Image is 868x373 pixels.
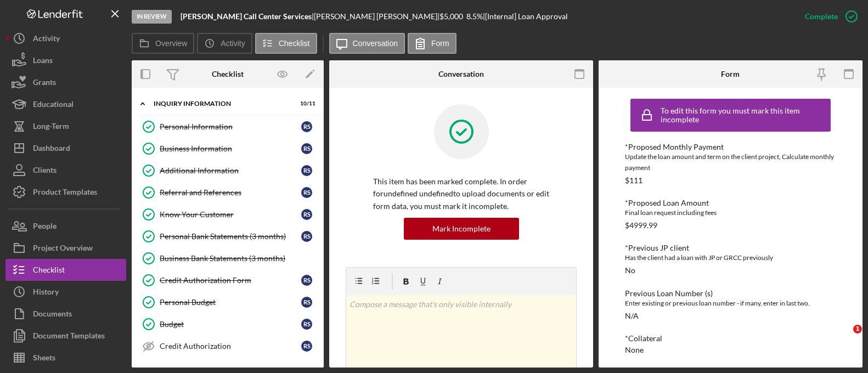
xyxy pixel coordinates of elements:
[160,122,301,131] div: Personal Information
[33,215,57,240] div: People
[625,151,836,173] div: Update the loan amount and term on the client project, Calculate monthly payment
[625,346,644,354] div: None
[301,275,312,286] div: R S
[438,70,484,78] div: Conversation
[353,39,398,48] label: Conversation
[33,159,57,184] div: Clients
[137,182,318,204] a: Referral and ReferencesRS
[160,166,301,175] div: Additional Information
[301,143,312,154] div: R S
[33,347,55,371] div: Sheets
[33,181,97,206] div: Product Templates
[33,49,53,74] div: Loans
[5,71,126,93] button: Grants
[721,70,740,78] div: Form
[137,335,318,357] a: Credit AuthorizationRS
[137,247,318,269] a: Business Bank Statements (3 months)
[137,269,318,291] a: Credit Authorization FormRS
[5,347,126,369] button: Sheets
[5,237,126,259] button: Project Overview
[625,289,836,298] div: Previous Loan Number (s)
[794,5,863,27] button: Complete
[33,325,105,349] div: Document Templates
[483,12,568,21] div: | [Internal] Loan Approval
[404,218,519,240] button: Mark Incomplete
[625,312,639,320] div: N/A
[301,165,312,176] div: R S
[137,204,318,225] a: Know Your CustomerRS
[33,71,56,96] div: Grants
[625,207,836,218] div: Final loan request including fees
[625,266,635,275] div: No
[154,100,288,107] div: INQUIRY INFORMATION
[314,12,439,21] div: [PERSON_NAME] [PERSON_NAME] |
[625,143,836,151] div: *Proposed Monthly Payment
[160,144,301,153] div: Business Information
[853,325,862,334] span: 1
[160,320,301,329] div: Budget
[301,297,312,308] div: R S
[5,159,126,181] a: Clients
[831,325,857,351] iframe: Intercom live chat
[5,303,126,325] button: Documents
[5,27,126,49] button: Activity
[33,281,59,306] div: History
[805,5,838,27] div: Complete
[5,181,126,203] button: Product Templates
[408,33,456,54] button: Form
[160,188,301,197] div: Referral and References
[466,12,483,21] div: 8.5 %
[33,237,93,262] div: Project Overview
[155,39,187,48] label: Overview
[5,281,126,303] button: History
[5,115,126,137] a: Long-Term
[132,10,172,24] div: In Review
[33,303,72,327] div: Documents
[160,232,301,241] div: Personal Bank Statements (3 months)
[5,93,126,115] a: Educational
[5,215,126,237] button: People
[301,231,312,242] div: R S
[432,218,491,240] div: Mark Incomplete
[373,176,549,212] p: This item has been marked complete. In order for undefined undefined to upload documents or edit ...
[301,209,312,220] div: R S
[221,39,245,48] label: Activity
[625,176,642,185] div: $111
[132,33,194,54] button: Overview
[255,33,317,54] button: Checklist
[431,39,449,48] label: Form
[296,100,315,107] div: 10 / 11
[181,12,314,21] div: |
[625,252,836,263] div: Has the client had a loan with JP or GRCC previously
[301,319,312,330] div: R S
[329,33,405,54] button: Conversation
[301,341,312,352] div: R S
[160,298,301,307] div: Personal Budget
[33,93,74,118] div: Educational
[279,39,310,48] label: Checklist
[137,313,318,335] a: BudgetRS
[301,187,312,198] div: R S
[625,334,836,343] div: *Collateral
[301,121,312,132] div: R S
[160,342,301,351] div: Credit Authorization
[5,137,126,159] button: Dashboard
[5,325,126,347] button: Document Templates
[33,137,70,162] div: Dashboard
[625,244,836,252] div: *Previous JP client
[33,115,69,140] div: Long-Term
[137,116,318,138] a: Personal InformationRS
[33,259,65,284] div: Checklist
[5,49,126,71] button: Loans
[212,70,244,78] div: Checklist
[5,259,126,281] button: Checklist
